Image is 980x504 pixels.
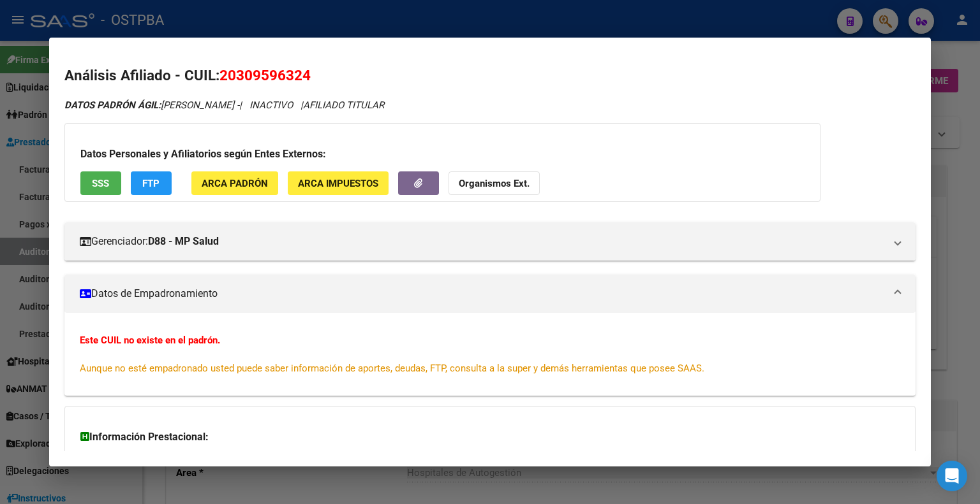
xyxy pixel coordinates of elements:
button: ARCA Padrón [191,171,278,195]
h3: Información Prestacional: [80,429,900,445]
strong: Organismos Ext. [459,178,530,189]
button: Organismos Ext. [449,171,540,195]
mat-expansion-panel-header: Gerenciador:D88 - MP Salud [64,222,916,261]
span: Aunque no esté empadronado usted puede saber información de aportes, deudas, FTP, consulta a la s... [80,363,704,374]
h3: Datos Personales y Afiliatorios según Entes Externos: [80,147,805,162]
mat-expansion-panel-header: Datos de Empadronamiento [64,275,916,313]
div: Datos de Empadronamiento [64,313,916,396]
i: | INACTIVO | [64,99,384,111]
span: 20309596324 [219,67,311,83]
span: SSS [92,178,109,189]
mat-panel-title: Gerenciador: [80,234,885,249]
strong: DATOS PADRÓN ÁGIL: [64,99,161,111]
mat-panel-title: Datos de Empadronamiento [80,286,885,301]
span: ARCA Padrón [202,178,268,189]
strong: Este CUIL no existe en el padrón. [80,335,220,346]
span: AFILIADO TITULAR [303,99,384,111]
span: ARCA Impuestos [298,178,378,189]
span: [PERSON_NAME] - [64,99,239,111]
span: FTP [142,178,160,189]
button: FTP [131,171,172,195]
button: ARCA Impuestos [288,171,389,195]
strong: D88 - MP Salud [148,234,219,249]
div: Open Intercom Messenger [937,461,967,491]
h2: Análisis Afiliado - CUIL: [64,65,916,87]
button: SSS [80,171,121,195]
